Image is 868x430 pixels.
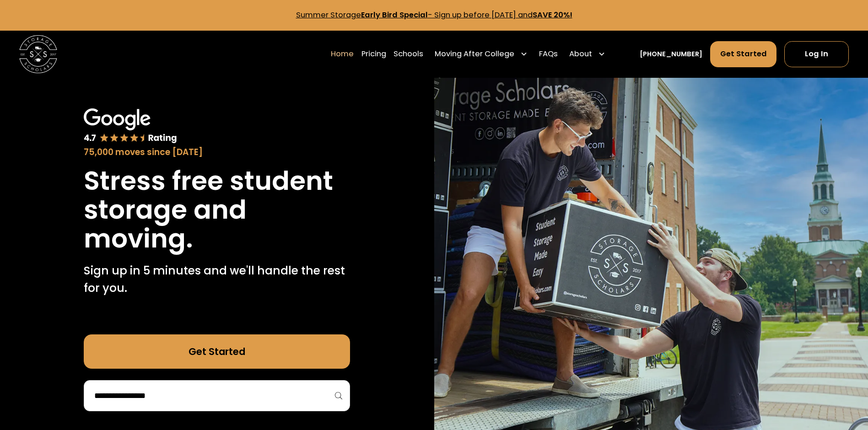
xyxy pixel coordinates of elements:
[710,41,777,67] a: Get Started
[84,262,350,296] p: Sign up in 5 minutes and we'll handle the rest for you.
[640,49,702,59] a: [PHONE_NUMBER]
[394,41,423,67] a: Schools
[84,108,177,144] img: Google 4.7 star rating
[784,41,849,67] a: Log In
[569,48,592,60] div: About
[296,10,572,20] a: Summer StorageEarly Bird Special- Sign up before [DATE] andSAVE 20%!
[566,41,609,67] div: About
[533,10,572,20] strong: SAVE 20%!
[84,146,350,159] div: 75,000 moves since [DATE]
[539,41,558,67] a: FAQs
[84,167,350,253] h1: Stress free student storage and moving.
[361,41,386,67] a: Pricing
[431,41,532,67] div: Moving After College
[19,35,57,73] a: home
[331,41,354,67] a: Home
[361,10,428,20] strong: Early Bird Special
[435,48,514,60] div: Moving After College
[84,334,350,369] a: Get Started
[19,35,57,73] img: Storage Scholars main logo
